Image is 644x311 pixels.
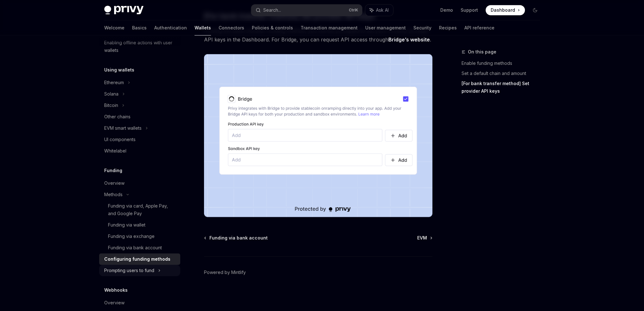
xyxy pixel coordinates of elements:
div: Funding via card, Apple Pay, and Google Pay [108,202,176,217]
a: Funding via wallet [99,219,180,231]
div: Prompting users to fund [104,267,154,274]
div: Whitelabel [104,147,126,155]
a: Funding via exchange [99,231,180,242]
a: UI components [99,134,180,145]
a: Funding via bank account [205,235,268,241]
h5: Webhooks [104,286,128,294]
span: On this page [468,48,496,56]
a: Security [413,20,431,35]
div: Enabling offline actions with user wallets [104,39,176,54]
div: Configuring funding methods [104,255,170,263]
a: Whitelabel [99,145,180,157]
a: Demo [440,7,453,13]
a: Connectors [219,20,244,35]
a: User management [365,20,406,35]
a: Wallets [194,20,211,35]
div: Funding via bank account [108,244,162,252]
a: Policies & controls [252,20,293,35]
a: Overview [99,177,180,189]
a: Bridge’s website [388,36,430,43]
a: Funding via card, Apple Pay, and Google Pay [99,200,180,219]
a: Powered by Mintlify [204,269,246,276]
span: Ask AI [376,7,389,13]
div: Ethereum [104,79,124,86]
button: Toggle dark mode [530,5,540,15]
a: Basics [132,20,147,35]
button: Ask AI [365,4,393,16]
div: Overview [104,299,124,307]
button: Search...CtrlK [251,4,362,16]
a: Dashboard [486,5,525,15]
img: dark logo [104,6,143,15]
div: Funding via exchange [108,233,155,240]
div: Overview [104,179,124,187]
a: Overview [99,297,180,308]
div: Solana [104,90,118,98]
a: Set a default chain and amount [462,68,545,78]
a: API reference [464,20,494,35]
div: Funding via wallet [108,221,145,229]
img: Bridge keys PNG [204,54,432,217]
a: EVM [417,235,432,241]
h5: Funding [104,167,122,174]
span: Ctrl K [349,8,358,13]
div: Other chains [104,113,131,121]
a: Authentication [154,20,187,35]
a: Configuring funding methods [99,253,180,265]
a: Funding via bank account [99,242,180,253]
div: EVM smart wallets [104,124,142,132]
a: Other chains [99,111,180,122]
a: [For bank transfer method] Set provider API keys [462,78,545,96]
span: Dashboard [491,7,515,13]
a: Support [461,7,478,13]
span: Funding via bank account [209,235,268,241]
a: Enabling offline actions with user wallets [99,37,180,56]
div: Bitcoin [104,102,118,109]
h5: Using wallets [104,66,134,74]
div: UI components [104,136,136,143]
a: Welcome [104,20,124,35]
a: Transaction management [301,20,358,35]
span: EVM [417,235,427,241]
a: Recipes [439,20,457,35]
div: Methods [104,191,123,198]
a: Enable funding methods [462,58,545,68]
div: Search... [263,6,281,14]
